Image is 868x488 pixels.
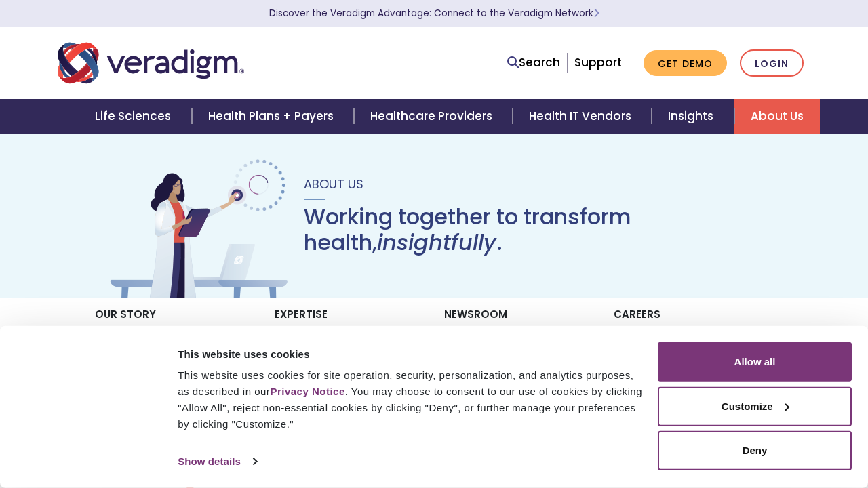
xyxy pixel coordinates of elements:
button: Allow all [658,342,852,382]
div: This website uses cookies for site operation, security, personalization, and analytics purposes, ... [178,367,642,432]
a: Privacy Notice [270,386,344,397]
a: Life Sciences [79,99,191,134]
a: Login [740,49,804,77]
em: insightfully [377,227,496,258]
div: This website uses cookies [178,346,642,362]
a: Discover the Veradigm Advantage: Connect to the Veradigm NetworkLearn More [269,7,599,20]
img: Veradigm logo [58,41,244,85]
a: Show details [178,451,256,472]
a: About Us [734,99,820,134]
a: Healthcare Providers [354,99,513,134]
span: Learn More [593,7,599,20]
a: Health IT Vendors [513,99,652,134]
button: Customize [658,386,852,426]
a: Support [574,54,622,70]
span: About Us [304,176,363,192]
a: Health Plans + Payers [192,99,354,134]
h1: Working together to transform health, . [304,204,762,256]
a: Insights [652,99,734,134]
a: Get Demo [644,50,727,77]
a: Search [507,54,560,72]
button: Deny [658,431,852,470]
